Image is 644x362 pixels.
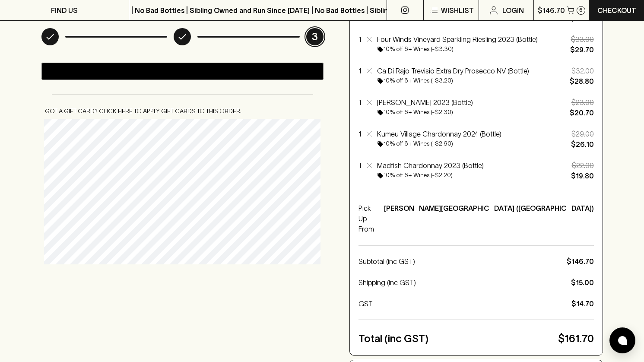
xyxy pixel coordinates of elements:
button: Got a gift card? Click here to apply gift cards to this order. [41,103,245,119]
p: 3 [306,28,324,45]
p: $146.70 [567,256,594,267]
h6: 10% off 6+ Wines (-$3.30) [384,44,454,54]
p: $23.00 [551,97,594,108]
p: Login [502,5,524,16]
p: Kumeu Village Chardonnay 2024 (Bottle) [377,129,546,139]
p: $15.00 [571,277,594,288]
p: Four Winds Vineyard Sparkling Riesling 2023 (Bottle) [377,34,546,44]
p: GST [358,298,568,309]
p: $146.70 [538,5,565,16]
p: [PERSON_NAME][GEOGRAPHIC_DATA] ([GEOGRAPHIC_DATA]) [384,203,594,234]
p: Total (inc GST) [358,331,555,346]
p: 1 [358,129,362,149]
p: $29.70 [551,44,594,55]
p: Pick Up From [358,203,381,234]
h6: 10% off 6+ Wines (-$3.20) [384,76,453,86]
p: Ca Di Rajo Trevisio Extra Dry Prosecco NV (Bottle) [377,66,546,76]
p: $29.00 [551,129,594,139]
p: 1 [358,34,362,55]
h6: 10% off 6+ Wines (-$2.30) [384,108,453,117]
h6: 10% off 6+ Wines (-$2.90) [384,139,453,149]
p: 1 [358,97,362,118]
p: $32.00 [551,66,594,76]
p: $28.80 [551,76,594,86]
p: $20.70 [551,108,594,118]
p: $161.70 [558,331,594,346]
p: [PERSON_NAME] 2023 (Bottle) [377,97,546,108]
h6: 10% off 6+ Wines (-$2.20) [384,171,453,180]
p: Madfish Chardonnay 2023 (Bottle) [377,160,546,171]
p: $26.10 [551,139,594,149]
p: FIND US [51,5,78,16]
p: $33.00 [551,34,594,44]
p: Checkout [597,5,636,16]
img: bubble-icon [618,336,627,345]
p: $22.00 [551,160,594,171]
p: $14.70 [571,298,594,309]
p: 6 [579,8,583,13]
p: 1 [358,66,362,86]
p: $19.80 [551,171,594,181]
p: 1 [358,160,362,181]
p: Shipping (inc GST) [358,277,568,288]
p: Wishlist [441,5,474,16]
p: Subtotal (inc GST) [358,256,563,267]
button: Pay with GPay [41,63,324,80]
